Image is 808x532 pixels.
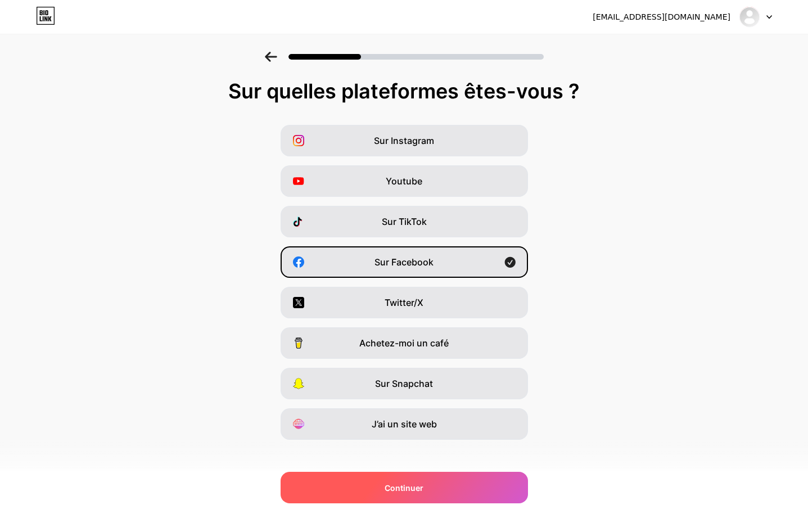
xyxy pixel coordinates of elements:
[374,255,434,269] span: Sur Facebook
[375,377,433,390] span: Sur Snapchat
[386,174,422,188] span: Youtube
[374,134,434,147] span: Sur Instagram
[372,417,437,431] span: J’ai un site web
[739,6,760,28] img: Soinetmassage
[385,482,423,494] span: Continuer
[11,80,797,102] div: Sur quelles plateformes êtes-vous ?
[382,215,427,228] span: Sur TikTok
[385,296,423,309] span: Twitter/X
[359,336,449,350] span: Achetez-moi un café
[593,11,730,23] div: [EMAIL_ADDRESS][DOMAIN_NAME]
